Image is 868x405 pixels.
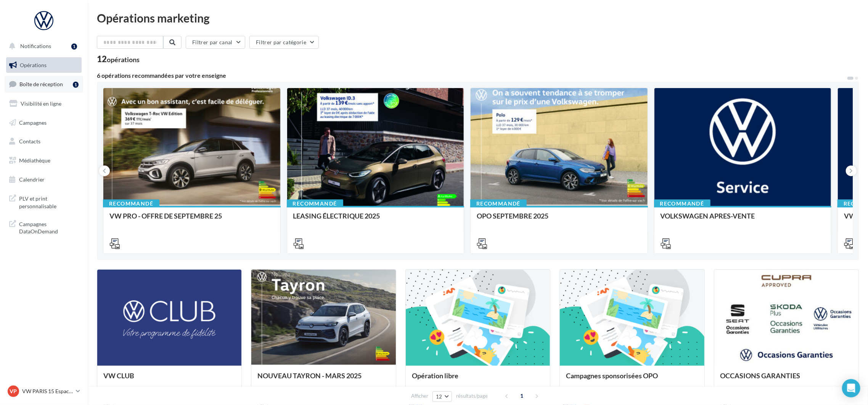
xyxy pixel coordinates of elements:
[19,119,47,125] span: Campagnes
[19,193,79,210] span: PLV et print personnalisable
[516,390,528,402] span: 1
[103,199,159,208] div: Recommandé
[73,82,79,88] div: 1
[5,172,83,188] a: Calendrier
[19,138,40,145] span: Contacts
[71,43,77,50] div: 1
[5,96,83,112] a: Visibilité en ligne
[456,392,488,400] span: résultats/page
[20,43,51,49] span: Notifications
[566,372,698,387] div: Campagnes sponsorisées OPO
[5,153,83,169] a: Médiathèque
[293,212,458,227] div: LEASING ÉLECTRIQUE 2025
[103,372,235,387] div: VW CLUB
[412,372,544,387] div: Opération libre
[287,199,343,208] div: Recommandé
[5,57,83,73] a: Opérations
[720,372,852,387] div: OCCASIONS GARANTIES
[20,62,47,68] span: Opérations
[5,190,83,213] a: PLV et print personnalisable
[257,372,389,387] div: NOUVEAU TAYRON - MARS 2025
[5,115,83,131] a: Campagnes
[661,212,825,227] div: VOLKSWAGEN APRES-VENTE
[5,133,83,149] a: Contacts
[432,391,452,402] button: 12
[107,56,140,63] div: opérations
[477,212,641,227] div: OPO SEPTEMBRE 2025
[5,76,83,92] a: Boîte de réception1
[654,199,710,208] div: Recommandé
[109,212,274,227] div: VW PRO - OFFRE DE SEPTEMBRE 25
[19,81,63,87] span: Boîte de réception
[10,387,17,395] span: VP
[19,176,45,183] span: Calendrier
[5,216,83,238] a: Campagnes DataOnDemand
[186,36,245,49] button: Filtrer par canal
[842,379,860,397] div: Open Intercom Messenger
[411,392,428,400] span: Afficher
[436,394,442,400] span: 12
[249,36,319,49] button: Filtrer par catégorie
[19,157,50,164] span: Médiathèque
[19,219,79,235] span: Campagnes DataOnDemand
[470,199,527,208] div: Recommandé
[22,387,73,395] p: VW PARIS 15 Espace Suffren
[6,384,82,399] a: VP VW PARIS 15 Espace Suffren
[5,38,80,54] button: Notifications 1
[97,55,140,63] div: 12
[21,100,61,107] span: Visibilité en ligne
[97,12,859,24] div: Opérations marketing
[97,72,847,79] div: 6 opérations recommandées par votre enseigne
